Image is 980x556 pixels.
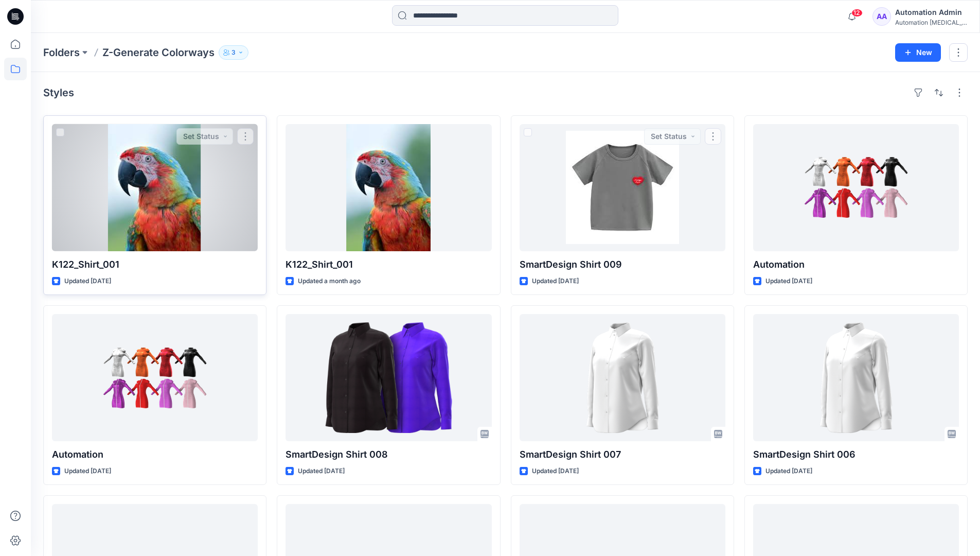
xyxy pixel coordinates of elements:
[52,314,258,441] a: Automation
[520,257,725,272] p: SmartDesign Shirt 009
[52,447,258,462] p: Automation
[753,447,959,462] p: SmartDesign Shirt 006
[765,466,812,477] p: Updated [DATE]
[286,124,491,251] a: K122_Shirt_001
[298,276,361,287] p: Updated a month ago
[895,19,967,26] div: Automation [MEDICAL_DATA]...
[520,314,725,441] a: SmartDesign Shirt 007
[520,447,725,462] p: SmartDesign Shirt 007
[753,124,959,251] a: Automation
[895,6,967,19] div: Automation Admin
[52,257,258,272] p: K122_Shirt_001
[298,466,345,477] p: Updated [DATE]
[532,466,579,477] p: Updated [DATE]
[64,466,111,477] p: Updated [DATE]
[102,45,215,60] p: Z-Generate Colorways
[219,45,248,60] button: 3
[64,276,111,287] p: Updated [DATE]
[52,124,258,251] a: K122_Shirt_001
[851,9,863,17] span: 12
[753,314,959,441] a: SmartDesign Shirt 006
[286,257,491,272] p: K122_Shirt_001
[43,45,80,60] a: Folders
[895,43,941,62] button: New
[532,276,579,287] p: Updated [DATE]
[520,124,725,251] a: SmartDesign Shirt 009
[286,314,491,441] a: SmartDesign Shirt 008
[872,7,891,26] div: AA
[753,257,959,272] p: Automation
[43,86,74,99] h4: Styles
[765,276,812,287] p: Updated [DATE]
[286,447,491,462] p: SmartDesign Shirt 008
[231,47,236,58] p: 3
